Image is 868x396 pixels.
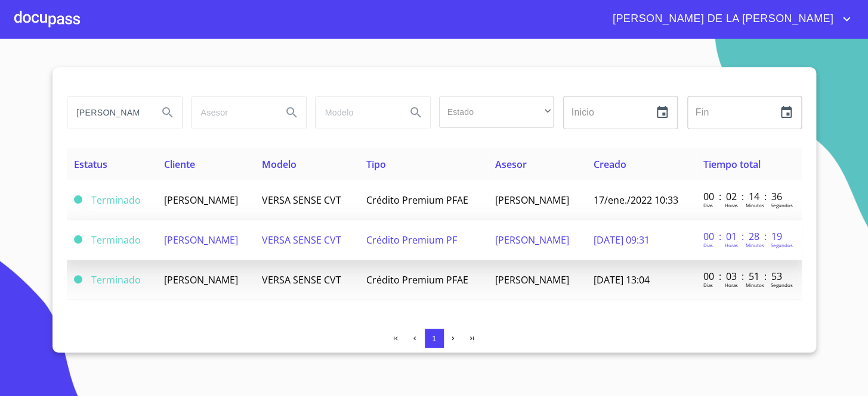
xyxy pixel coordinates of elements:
span: [PERSON_NAME] [164,273,238,286]
div: ​ [439,96,554,128]
span: VERSA SENSE CVT [262,233,341,247]
span: [DATE] 09:31 [593,233,649,247]
p: Horas [725,202,738,208]
p: 00 : 03 : 51 : 53 [703,270,784,283]
span: Creado [593,158,626,171]
span: [PERSON_NAME] [164,194,238,207]
span: [PERSON_NAME] [495,194,569,207]
p: 00 : 02 : 14 : 36 [703,190,784,203]
span: Tiempo total [703,158,761,171]
p: Minutos [746,282,764,288]
p: Segundos [771,242,793,248]
span: Crédito Premium PF [366,233,456,247]
span: Terminado [91,273,141,286]
input: search [191,96,273,129]
span: [PERSON_NAME] [495,233,569,247]
p: Minutos [746,202,764,208]
p: Dias [703,202,713,208]
span: Terminado [74,195,82,204]
span: 1 [432,334,436,343]
span: [PERSON_NAME] [495,273,569,286]
span: [DATE] 13:04 [593,273,649,286]
span: Tipo [366,158,385,171]
p: Segundos [771,282,793,288]
span: VERSA SENSE CVT [262,194,341,207]
span: 17/ene./2022 10:33 [593,194,678,207]
span: VERSA SENSE CVT [262,273,341,286]
p: Minutos [746,242,764,248]
button: Search [153,98,182,127]
p: 00 : 01 : 28 : 19 [703,230,784,243]
input: search [67,96,149,129]
p: Horas [725,242,738,248]
span: Terminado [91,233,141,247]
p: Segundos [771,202,793,208]
span: Asesor [495,158,527,171]
span: Modelo [262,158,296,171]
button: Search [277,98,306,127]
span: Terminado [91,194,141,207]
span: [PERSON_NAME] [164,233,238,247]
span: Cliente [164,158,195,171]
span: Terminado [74,235,82,244]
p: Dias [703,282,713,288]
button: Search [401,98,430,127]
span: [PERSON_NAME] DE LA [PERSON_NAME] [604,10,839,29]
span: Crédito Premium PFAE [366,194,468,207]
span: Estatus [74,158,107,171]
p: Horas [725,282,738,288]
button: 1 [425,329,444,348]
button: account of current user [604,10,854,29]
span: Terminado [74,275,82,283]
p: Dias [703,242,713,248]
span: Crédito Premium PFAE [366,273,468,286]
input: search [316,96,397,129]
